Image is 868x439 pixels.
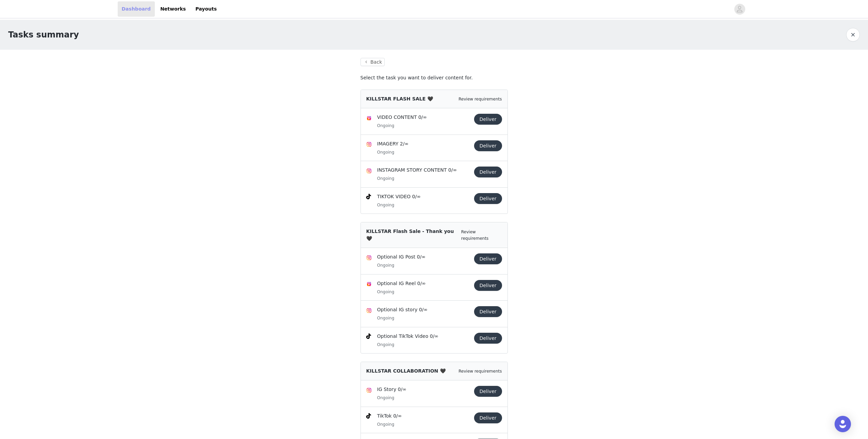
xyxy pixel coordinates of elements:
span: Ongoing [377,263,395,268]
img: Instagram Icon [366,255,372,261]
span: Ongoing [377,422,395,427]
p: Optional TikTok Video 0/∞ [377,333,471,340]
button: Deliver [474,412,502,423]
p: TIKTOK VIDEO 0/∞ [377,193,471,200]
span: KILLSTAR Flash Sale - Thank you 🖤 [366,229,454,241]
div: Open Intercom Messenger [835,416,851,432]
span: Ongoing [377,395,395,400]
span: Ongoing [377,123,395,128]
span: KILLSTAR COLLABORATION 🖤 [366,368,446,374]
img: Instagram Icon [366,168,372,174]
p: INSTAGRAM STORY CONTENT 0/∞ [377,167,471,174]
button: Deliver [474,253,502,264]
button: Deliver [474,306,502,317]
p: VIDEO CONTENT 0/∞ [377,114,471,121]
button: Deliver [474,386,502,397]
button: Deliver [474,193,502,204]
img: Instagram Reels Icon [366,281,372,287]
span: Ongoing [377,150,395,155]
h1: Tasks summary [8,29,79,41]
img: Instagram Reels Icon [366,115,372,121]
span: Ongoing [377,316,395,320]
span: Ongoing [377,203,395,207]
a: Payouts [191,1,221,17]
button: Back [361,58,385,66]
span: Ongoing [377,176,395,181]
p: Optional IG story 0/∞ [377,306,471,313]
button: Deliver [474,140,502,151]
span: Ongoing [377,289,395,294]
span: Ongoing [377,342,395,347]
a: Dashboard [118,1,155,17]
a: Review requirements [459,97,502,101]
p: IG Story 0/∞ [377,386,471,393]
span: KILLSTAR FLASH SALE 🖤 [366,96,433,101]
p: IMAGERY 2/∞ [377,140,471,147]
p: Optional IG Post 0/∞ [377,253,471,261]
button: Deliver [474,114,502,125]
p: Select the task you want to deliver content for. [361,74,508,81]
button: Deliver [474,280,502,291]
p: Optional IG Reel 0/∞ [377,280,471,287]
button: Deliver [474,333,502,344]
img: Instagram Icon [366,308,372,313]
p: TikTok 0/∞ [377,412,471,420]
a: Networks [156,1,190,17]
div: avatar [736,4,743,15]
a: Review requirements [461,230,488,241]
a: Review requirements [459,369,502,374]
img: Instagram Icon [366,142,372,147]
img: Instagram Icon [366,388,372,393]
button: Deliver [474,167,502,177]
